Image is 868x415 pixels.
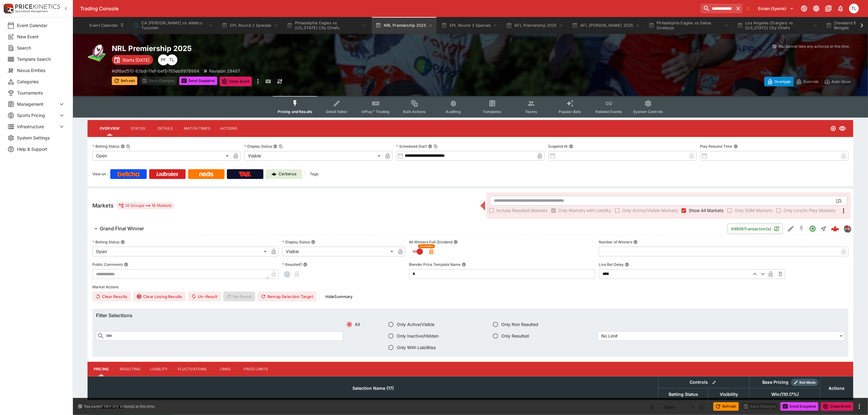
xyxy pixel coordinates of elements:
[218,17,282,34] button: EPL Round 2 Specials
[830,125,836,132] svg: Open
[844,225,851,232] div: pricekinetics
[279,171,297,177] p: Cerberus
[86,17,128,34] button: Event Calendar
[409,239,452,245] p: All Winners Full-Dividend
[596,109,622,114] span: Related Events
[273,96,668,118] div: Event type filters
[239,362,273,376] button: Price Limits
[569,144,573,149] button: Suspend At
[633,109,663,114] span: System Controls
[124,262,128,267] button: Public Comments
[834,195,845,206] button: Open
[840,207,847,214] svg: More
[397,321,434,328] span: Only Active/Visible
[700,144,732,149] p: Play Resume Time
[215,121,242,136] button: Actions
[17,101,58,107] span: Management
[765,391,805,398] span: Win(110.17%)
[17,22,65,29] span: Event Calendar
[372,17,437,34] button: NRL Premiership 2025
[17,146,65,152] span: Help & Support
[220,77,252,86] button: Close Event
[797,380,818,385] span: Roll Mode
[820,376,853,400] th: Actions
[126,144,130,149] button: Copy To Clipboard
[92,239,119,245] p: Betting Status
[645,17,732,34] button: Philadelphia Eagles vs Dallas Cowboys
[15,10,48,13] img: Sportsbook Management
[346,385,400,392] span: Selection Name (17)
[17,56,65,62] span: Template Search
[278,109,312,114] span: Pricing and Results
[599,262,624,267] p: Live Bet Delay
[84,404,155,409] p: You cannot take any action(s) at this time.
[807,223,818,234] button: Open
[282,247,396,256] div: Visible
[662,391,705,398] span: Betting Status
[734,17,821,34] button: Los Angeles Chargers vs [US_STATE] City Chiefs
[17,78,65,85] span: Categories
[625,262,629,267] button: Live Bet Delay
[310,169,319,179] label: Tags:
[829,223,841,235] a: 62c355e1-3aee-43b5-9e98-981e4452ad3c
[121,240,125,244] button: Betting Status
[454,240,458,244] button: All Winners Full-Dividend
[781,402,818,411] button: Send Snapshot
[847,2,861,15] button: Trent Lewis
[558,207,611,214] span: Only Markets with Liability
[785,223,796,234] button: Edit Detail
[713,402,739,411] button: Refresh
[92,151,231,161] div: Open
[254,77,262,86] button: more
[273,144,277,149] button: Display StatusCopy To Clipboard
[2,2,14,15] img: PriceKinetics Logo
[166,54,177,65] div: Trent Lewis
[774,78,791,85] p: Overtype
[799,3,810,14] button: Connected to PK
[764,77,853,86] div: Start From
[568,17,644,34] button: AFL [PERSON_NAME] 2025
[244,151,383,161] div: Visible
[92,283,849,292] label: Market Actions
[158,54,169,65] div: Peter Fairgrieve
[420,244,433,248] span: Overridden
[778,44,850,49] p: You cannot take any action(s) at this time.
[17,67,65,74] span: Nexus Entities
[839,125,846,132] svg: Visible
[156,172,178,177] img: Ladbrokes
[397,333,439,339] span: Only Inactive/Hidden
[258,292,317,301] button: Remap Selection Target
[326,109,348,114] span: Detail Editor
[145,362,173,376] button: Liability
[212,362,239,376] button: Links
[121,144,125,149] button: Betting StatusCopy To Clipboard
[428,144,432,149] button: Scheduled StartCopy To Clipboard
[689,207,723,214] span: Show All Markets
[844,225,851,232] img: pricekinetics
[501,333,529,339] span: Only Resulted
[658,376,750,388] th: Controls
[179,121,215,136] button: Match Times
[483,109,502,114] span: Templates
[100,225,144,232] h6: Grand Final Winner
[525,109,537,114] span: Teams
[96,312,845,319] h6: Filter Selections
[548,144,568,149] p: Suspend At
[793,77,822,86] button: Override
[15,4,60,9] img: PriceKinetics
[755,4,798,13] button: Select Tenant
[80,5,698,12] div: Trading Console
[118,172,139,177] img: Betcha
[133,292,186,301] button: Clear Losing Results
[283,17,371,34] button: Philadelphia Eagles vs [US_STATE] City Chiefs
[87,44,107,63] img: rugby_league.png
[784,207,835,214] span: Only Live/In-Play Markets
[188,292,221,301] span: Un-Result
[223,292,255,301] span: Re-Result
[362,109,389,114] span: InPlay™ Trading
[115,362,145,376] button: Resulting
[112,68,199,74] p: Copy To Clipboard
[122,57,149,63] p: Starts [DATE]
[92,169,108,179] label: View on :
[822,77,853,86] button: Auto-Save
